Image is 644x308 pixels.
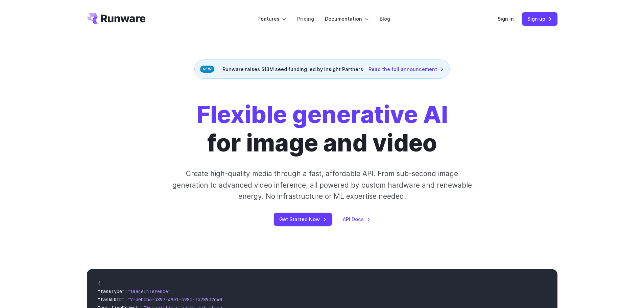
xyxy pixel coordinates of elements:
div: Runware raises $13M seed funding led by Insight Partners [194,60,450,79]
span: : [125,297,127,303]
p: Create high-quality media through a fast, affordable API. From sub-second image generation to adv... [171,168,473,202]
span: "taskUUID" [98,297,125,303]
a: API Docs [343,215,371,223]
a: Go to / [87,13,146,24]
a: Get Started Now [274,213,332,226]
span: "taskType" [98,288,125,294]
span: { [98,280,100,286]
a: Blog [380,15,390,23]
h1: for image and video [196,100,448,157]
label: Features [258,15,286,23]
span: "7f3ebcb6-b897-49e1-b98c-f5789d2d40d7" [127,297,230,303]
a: Sign up [522,12,557,25]
a: Read the full announcement [368,65,444,73]
label: Documentation [325,15,369,23]
span: , [171,288,173,294]
a: Pricing [297,15,314,23]
strong: Flexible generative AI [196,100,448,129]
a: Sign in [498,15,514,23]
span: : [125,288,127,294]
span: "imageInference" [127,288,171,294]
